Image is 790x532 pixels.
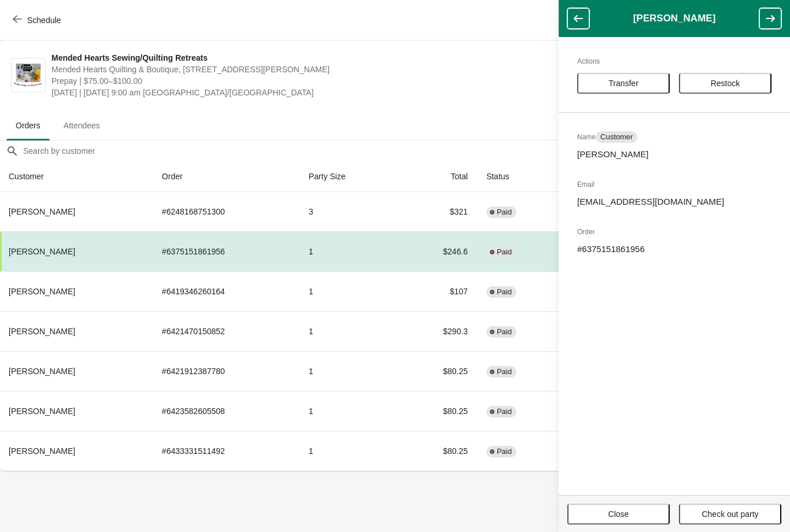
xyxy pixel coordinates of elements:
[399,231,477,271] td: $246.6
[608,509,629,519] span: Close
[577,179,771,190] h2: Email
[153,311,300,351] td: # 6421470150852
[9,367,75,376] span: [PERSON_NAME]
[300,271,399,311] td: 1
[9,446,75,456] span: [PERSON_NAME]
[153,161,300,192] th: Order
[702,509,758,519] span: Check out party
[577,149,771,160] p: [PERSON_NAME]
[608,79,638,88] span: Transfer
[577,243,771,255] p: # 6375151861956
[577,226,771,238] h2: Order
[9,327,75,336] span: [PERSON_NAME]
[577,131,771,143] h2: Name
[54,115,109,136] span: Attendees
[497,407,512,416] span: Paid
[27,16,61,25] span: Schedule
[153,271,300,311] td: # 6419346260164
[300,391,399,431] td: 1
[679,504,781,524] button: Check out party
[51,75,571,87] span: Prepay | $75.00–$100.00
[577,73,670,94] button: Transfer
[9,207,75,216] span: [PERSON_NAME]
[51,52,571,64] span: Mended Hearts Sewing/Quilting Retreats
[497,327,512,337] span: Paid
[300,231,399,271] td: 1
[153,231,300,271] td: # 6375151861956
[497,247,512,257] span: Paid
[12,61,45,90] img: Mended Hearts Sewing/Quilting Retreats
[153,351,300,391] td: # 6421912387780
[497,367,512,376] span: Paid
[300,161,399,192] th: Party Size
[399,351,477,391] td: $80.25
[577,196,771,208] p: [EMAIL_ADDRESS][DOMAIN_NAME]
[477,161,564,192] th: Status
[399,192,477,231] td: $321
[153,431,300,471] td: # 6433331511492
[679,73,771,94] button: Restock
[711,79,740,88] span: Restock
[153,192,300,231] td: # 6248168751300
[567,504,670,524] button: Close
[399,431,477,471] td: $80.25
[6,115,50,136] span: Orders
[51,87,571,98] span: [DATE] | [DATE] 9:00 am [GEOGRAPHIC_DATA]/[GEOGRAPHIC_DATA]
[497,208,512,217] span: Paid
[600,132,633,142] span: Customer
[497,447,512,456] span: Paid
[9,247,75,256] span: [PERSON_NAME]
[300,431,399,471] td: 1
[399,391,477,431] td: $80.25
[300,192,399,231] td: 3
[23,141,789,161] input: Search by customer
[399,311,477,351] td: $290.3
[300,311,399,351] td: 1
[9,407,75,416] span: [PERSON_NAME]
[497,287,512,297] span: Paid
[6,10,70,31] button: Schedule
[577,56,771,67] h2: Actions
[399,271,477,311] td: $107
[51,64,571,75] span: Mended Hearts Quilting & Boutique, [STREET_ADDRESS][PERSON_NAME]
[589,13,759,24] h1: [PERSON_NAME]
[300,351,399,391] td: 1
[399,161,477,192] th: Total
[153,391,300,431] td: # 6423582605508
[9,287,75,296] span: [PERSON_NAME]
